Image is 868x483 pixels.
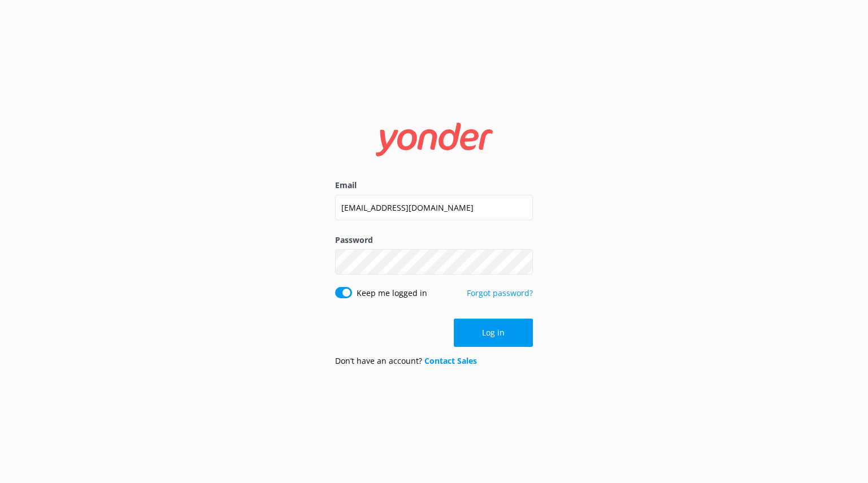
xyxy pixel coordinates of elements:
input: user@emailaddress.com [335,195,533,220]
button: Show password [510,251,533,273]
label: Password [335,234,533,246]
label: Keep me logged in [357,287,427,299]
a: Forgot password? [467,288,533,298]
button: Log in [454,319,533,347]
p: Don’t have an account? [335,355,477,367]
label: Email [335,179,533,192]
a: Contact Sales [424,355,477,366]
